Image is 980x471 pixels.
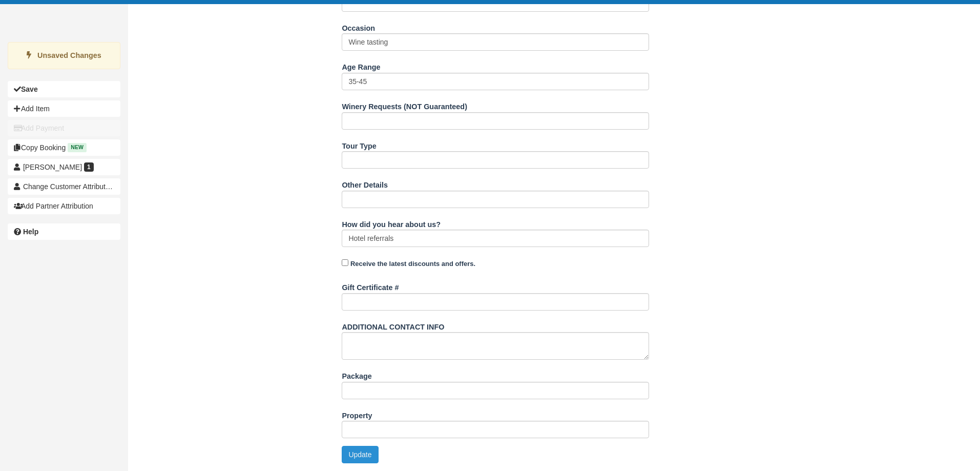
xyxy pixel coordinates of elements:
[342,446,378,463] button: Update
[84,162,94,172] span: 1
[342,279,399,293] label: Gift Certificate #
[8,223,120,240] a: Help
[342,176,388,191] label: Other Details
[342,19,375,34] label: Occasion
[37,51,101,59] strong: Unsaved Changes
[8,178,120,195] button: Change Customer Attribution
[23,163,82,171] span: [PERSON_NAME]
[350,260,475,268] strong: Receive the latest discounts and offers.
[23,228,38,236] b: Help
[342,58,380,73] label: Age Range
[23,182,115,191] span: Change Customer Attribution
[8,159,120,175] a: [PERSON_NAME] 1
[342,259,348,266] input: Receive the latest discounts and offers.
[8,198,120,214] button: Add Partner Attribution
[342,216,441,230] label: How did you hear about us?
[8,139,120,156] button: Copy Booking New
[342,137,376,152] label: Tour Type
[8,81,120,97] button: Save
[342,318,444,333] label: ADDITIONAL CONTACT INFO
[21,85,38,93] b: Save
[342,98,467,112] label: Winery Requests (NOT Guaranteed)
[68,143,87,152] span: New
[8,120,120,136] button: Add Payment
[8,100,120,117] button: Add Item
[342,367,371,382] label: Package
[342,407,372,421] label: Property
